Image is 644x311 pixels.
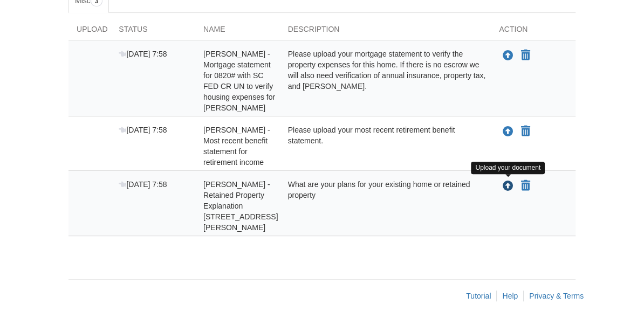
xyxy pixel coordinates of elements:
a: Privacy & Terms [529,292,584,300]
div: Description [280,24,491,40]
button: Declare Earl Miller - Mortgage statement for 0820# with SC FED CR UN to verify housing expenses f... [520,49,531,62]
div: Name [195,24,280,40]
button: Declare Earl Miller - Most recent benefit statement for retirement income not applicable [520,125,531,138]
div: Please upload your mortgage statement to verify the property expenses for this home. If there is ... [280,49,491,113]
span: [PERSON_NAME] - Most recent benefit statement for retirement income [203,126,270,167]
span: [DATE] 7:58 [119,126,167,134]
a: Tutorial [466,292,491,300]
div: What are your plans for your existing home or retained property [280,179,491,233]
span: [DATE] 7:58 [119,180,167,189]
button: Upload Earl Miller - Mortgage statement for 0820# with SC FED CR UN to verify housing expenses fo... [502,49,515,63]
button: Upload Earl Miller - Most recent benefit statement for retirement income [502,125,515,139]
button: Upload Earl Miller - Retained Property Explanation 5179 Elba Drive N. Charleston, SC 29418 [502,179,515,193]
div: Upload your document [471,162,545,174]
div: Please upload your most recent retirement benefit statement. [280,125,491,168]
div: Status [111,24,195,40]
div: Upload [68,24,111,40]
button: Declare Earl Miller - Retained Property Explanation 5179 Elba Drive N. Charleston, SC 29418 not a... [520,179,531,192]
span: [PERSON_NAME] - Mortgage statement for 0820# with SC FED CR UN to verify housing expenses for [PE... [203,50,275,112]
div: Action [491,24,576,40]
span: [DATE] 7:58 [119,50,167,58]
span: [PERSON_NAME] - Retained Property Explanation [STREET_ADDRESS][PERSON_NAME] [203,180,278,232]
a: Help [502,292,518,300]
